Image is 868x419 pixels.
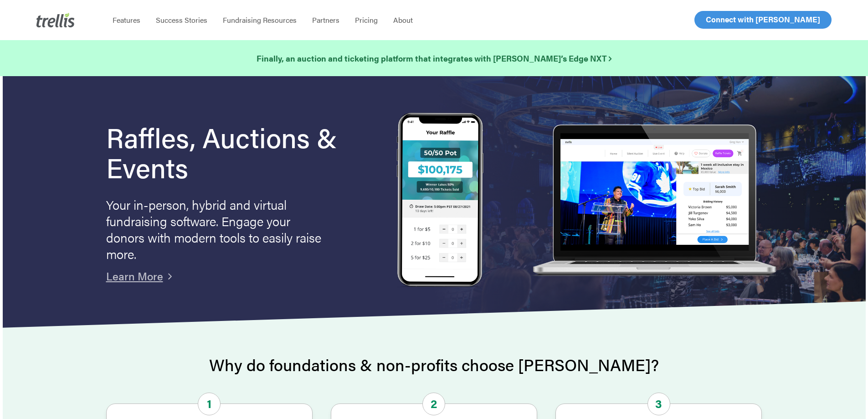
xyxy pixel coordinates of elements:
a: Fundraising Resources [215,16,304,25]
a: Learn More [106,268,163,284]
a: About [385,16,421,25]
img: Trellis [36,13,75,27]
span: Pricing [355,15,378,25]
a: Partners [304,16,347,25]
h1: Raffles, Auctions & Events [106,122,362,182]
span: Success Stories [156,15,207,25]
a: Connect with [PERSON_NAME] [694,11,832,29]
span: 3 [647,393,670,415]
a: Features [105,16,148,25]
p: Your in-person, hybrid and virtual fundraising software. Engage your donors with modern tools to ... [106,196,325,262]
a: Finally, an auction and ticketing platform that integrates with [PERSON_NAME]’s Edge NXT [257,52,611,65]
span: 1 [198,393,221,415]
span: Partners [312,15,339,25]
img: Trellis Raffles, Auctions and Event Fundraising [397,113,483,289]
a: Success Stories [148,16,215,25]
span: About [393,15,413,25]
span: Fundraising Resources [223,15,297,25]
span: 2 [422,393,445,415]
h2: Why do foundations & non-profits choose [PERSON_NAME]? [106,356,762,374]
span: Connect with [PERSON_NAME] [706,14,820,25]
strong: Finally, an auction and ticketing platform that integrates with [PERSON_NAME]’s Edge NXT [257,52,611,64]
img: rafflelaptop_mac_optim.png [528,124,780,277]
span: Features [113,15,140,25]
a: Pricing [347,16,385,25]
